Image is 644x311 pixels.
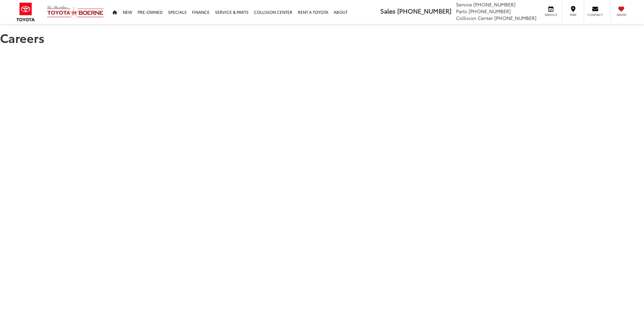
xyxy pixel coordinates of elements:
[469,8,511,15] span: [PHONE_NUMBER]
[588,13,603,17] span: Contact
[380,6,396,15] span: Sales
[614,13,629,17] span: Saved
[566,13,580,17] span: Map
[456,8,467,15] span: Parts
[397,6,451,15] span: [PHONE_NUMBER]
[543,13,558,17] span: Service
[456,15,493,21] span: Collision Center
[473,1,516,8] span: [PHONE_NUMBER]
[47,5,104,19] img: Vic Vaughan Toyota of Boerne
[456,1,472,8] span: Service
[494,15,536,21] span: [PHONE_NUMBER]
